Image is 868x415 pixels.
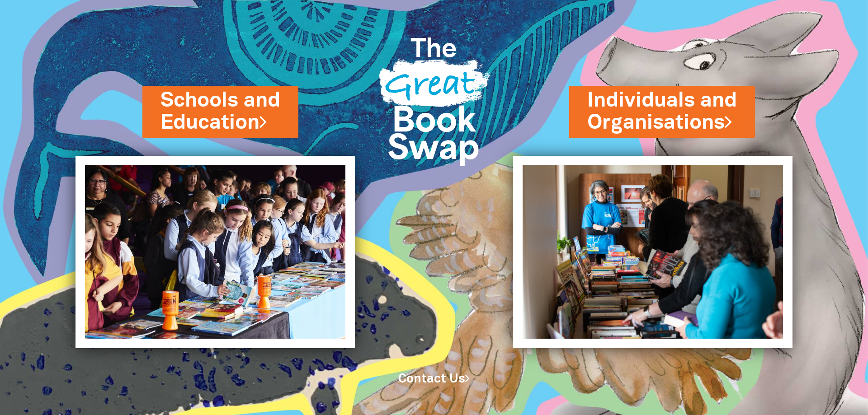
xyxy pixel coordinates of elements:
a: Schools andEducation [160,86,280,137]
img: Schools and Education [75,156,355,348]
a: Individuals andOrganisations [587,86,737,137]
img: Individuals and Organisations [513,156,793,348]
img: Great Bookswap logo [368,11,500,185]
a: Contact Us [398,373,470,385]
